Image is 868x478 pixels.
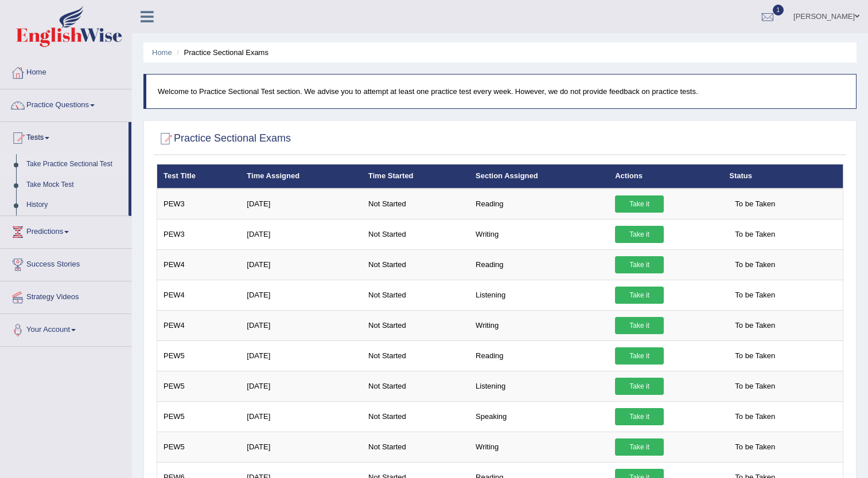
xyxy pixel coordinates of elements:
[240,249,362,280] td: [DATE]
[362,249,469,280] td: Not Started
[1,89,131,118] a: Practice Questions
[469,189,609,220] td: Reading
[1,314,131,343] a: Your Account
[157,164,241,189] th: Test Title
[174,47,268,58] li: Practice Sectional Exams
[729,408,781,425] span: To be Taken
[157,401,241,432] td: PEW5
[157,371,241,401] td: PEW5
[615,195,664,213] a: Take it
[469,401,609,432] td: Speaking
[1,216,131,245] a: Predictions
[157,280,241,310] td: PEW4
[240,340,362,371] td: [DATE]
[240,219,362,249] td: [DATE]
[615,317,664,334] a: Take it
[21,175,129,195] a: Take Mock Test
[469,371,609,401] td: Listening
[157,189,241,220] td: PEW3
[729,256,781,273] span: To be Taken
[240,280,362,310] td: [DATE]
[240,401,362,432] td: [DATE]
[469,340,609,371] td: Reading
[157,310,241,340] td: PEW4
[615,256,664,273] a: Take it
[615,226,664,243] a: Take it
[729,378,781,395] span: To be Taken
[240,432,362,462] td: [DATE]
[615,287,664,304] a: Take it
[729,317,781,334] span: To be Taken
[240,310,362,340] td: [DATE]
[609,164,723,189] th: Actions
[362,401,469,432] td: Not Started
[362,189,469,220] td: Not Started
[157,432,241,462] td: PEW5
[152,48,172,57] a: Home
[1,249,131,277] a: Success Stories
[469,219,609,249] td: Writing
[469,249,609,280] td: Reading
[729,438,781,456] span: To be Taken
[362,432,469,462] td: Not Started
[729,195,781,213] span: To be Taken
[157,130,291,147] h2: Practice Sectional Exams
[615,438,664,456] a: Take it
[729,287,781,304] span: To be Taken
[240,164,362,189] th: Time Assigned
[362,280,469,310] td: Not Started
[469,164,609,189] th: Section Assigned
[158,86,844,97] p: Welcome to Practice Sectional Test section. We advise you to attempt at least one practice test e...
[362,310,469,340] td: Not Started
[362,164,469,189] th: Time Started
[723,164,843,189] th: Status
[240,371,362,401] td: [DATE]
[615,378,664,395] a: Take it
[1,122,129,151] a: Tests
[21,154,129,175] a: Take Practice Sectional Test
[240,189,362,220] td: [DATE]
[157,219,241,249] td: PEW3
[469,280,609,310] td: Listening
[1,281,131,310] a: Strategy Videos
[157,340,241,371] td: PEW5
[157,249,241,280] td: PEW4
[362,219,469,249] td: Not Started
[21,195,129,216] a: History
[615,408,664,425] a: Take it
[469,310,609,340] td: Writing
[469,432,609,462] td: Writing
[615,347,664,365] a: Take it
[1,57,131,85] a: Home
[773,5,784,15] span: 1
[729,347,781,365] span: To be Taken
[362,371,469,401] td: Not Started
[362,340,469,371] td: Not Started
[729,226,781,243] span: To be Taken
